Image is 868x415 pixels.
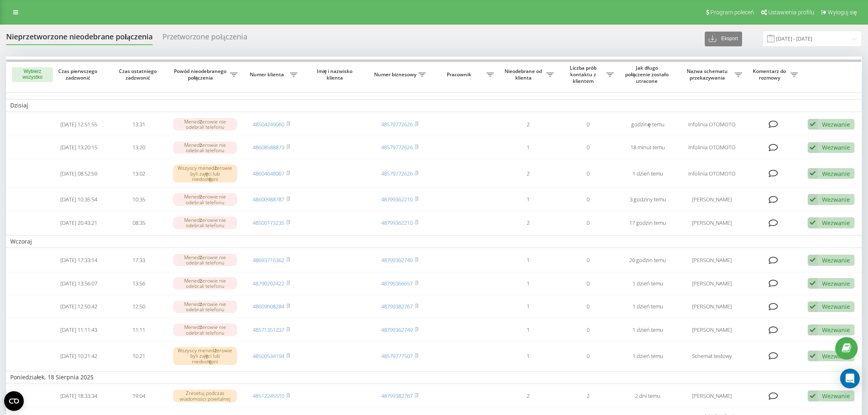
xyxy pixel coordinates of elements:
[381,256,413,264] a: 48799362749
[109,273,169,294] td: 13:56
[49,160,109,187] td: [DATE] 08:52:59
[173,164,238,182] div: Wszyscy menedżerowie byli zajęci lub niedostępni
[558,319,618,341] td: 0
[822,121,850,128] div: Wezwanie
[173,118,238,130] div: Menedżerowie nie odebrali telefonu
[558,137,618,158] td: 0
[618,114,678,135] td: godzinę temu
[6,32,153,45] div: Nieprzetworzone nieodebrane połączenia
[498,189,558,210] td: 1
[678,189,746,210] td: [PERSON_NAME]
[678,296,746,317] td: [PERSON_NAME]
[618,319,678,341] td: 1 dzień temu
[253,303,284,310] a: 48609608284
[253,280,284,287] a: 48790202422
[253,352,284,360] a: 48500534194
[109,114,169,135] td: 13:31
[381,219,413,226] a: 48799362210
[381,121,413,128] a: 48579772626
[498,342,558,369] td: 1
[822,144,850,151] div: Wezwanie
[253,219,284,226] a: 48500173235
[381,196,413,203] a: 48799362210
[434,71,487,78] span: Pracownik
[49,342,109,369] td: [DATE] 10:21:42
[618,273,678,294] td: 1 dzień temu
[558,342,618,369] td: 0
[558,114,618,135] td: 0
[822,256,850,264] div: Wezwanie
[618,212,678,234] td: 17 godzin temu
[49,212,109,234] td: [DATE] 20:43:21
[162,32,247,45] div: Przetworzone połączenia
[308,68,363,81] span: Imię i nazwisko klienta
[558,385,618,407] td: 2
[109,296,169,317] td: 12:50
[678,249,746,271] td: [PERSON_NAME]
[116,68,162,81] span: Czas ostatniego zadzwonić
[173,301,238,313] div: Menedżerowie nie odebrali telefonu
[49,189,109,210] td: [DATE] 10:35:54
[822,392,850,400] div: Wezwanie
[253,121,284,128] a: 48504249060
[381,352,413,360] a: 48579777507
[705,32,742,46] button: Eksport
[822,280,850,287] div: Wezwanie
[253,326,284,333] a: 48571351237
[498,114,558,135] td: 2
[558,212,618,234] td: 0
[12,67,53,82] button: Wybierz wszystko
[173,217,238,229] div: Menedżerowie nie odebrali telefonu
[173,254,238,266] div: Menedżerowie nie odebrali telefonu
[822,352,850,360] div: Wezwanie
[109,160,169,187] td: 13:02
[558,296,618,317] td: 0
[678,114,746,135] td: Infolinia OTOMOTO
[253,392,284,399] a: 48512245510
[49,319,109,341] td: [DATE] 11:11:43
[498,296,558,317] td: 1
[822,196,850,203] div: Wezwanie
[498,212,558,234] td: 2
[828,9,857,16] span: Wyloguj się
[173,141,238,154] div: Menedżerowie nie odebrali telefonu
[253,170,284,177] a: 48604648067
[498,385,558,407] td: 2
[381,392,413,399] a: 48799382767
[558,273,618,294] td: 0
[822,219,850,227] div: Wezwanie
[618,385,678,407] td: 2 dni temu
[558,189,618,210] td: 0
[840,369,860,388] div: Open Intercom Messenger
[750,68,790,81] span: Komentarz do rozmowy
[109,385,169,407] td: 19:04
[49,114,109,135] td: [DATE] 12:51:55
[768,9,814,16] span: Ustawienia profilu
[109,189,169,210] td: 10:35
[6,235,862,248] td: Wczoraj
[618,137,678,158] td: 18 minut temu
[173,324,238,336] div: Menedżerowie nie odebrali telefonu
[109,342,169,369] td: 10:21
[678,385,746,407] td: [PERSON_NAME]
[173,390,238,402] div: Zresetuj podczas wiadomości powitalnej
[49,385,109,407] td: [DATE] 18:33:34
[618,296,678,317] td: 1 dzień temu
[562,65,606,84] span: Liczba prób kontaktu z klientem
[381,144,413,151] a: 48579772626
[6,99,862,112] td: Dzisiaj
[381,303,413,310] a: 48799382767
[109,212,169,234] td: 08:35
[56,68,102,81] span: Czas pierwszego zadzwonić
[109,319,169,341] td: 11:11
[109,137,169,158] td: 13:20
[618,249,678,271] td: 20 godzin temu
[49,249,109,271] td: [DATE] 17:33:14
[173,347,238,365] div: Wszyscy menedżerowie byli zajęci lub niedostępni
[558,249,618,271] td: 0
[710,9,754,16] span: Program poleceń
[173,193,238,205] div: Menedżerowie nie odebrali telefonu
[253,196,284,203] a: 48600988787
[498,249,558,271] td: 1
[381,170,413,177] a: 48579772626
